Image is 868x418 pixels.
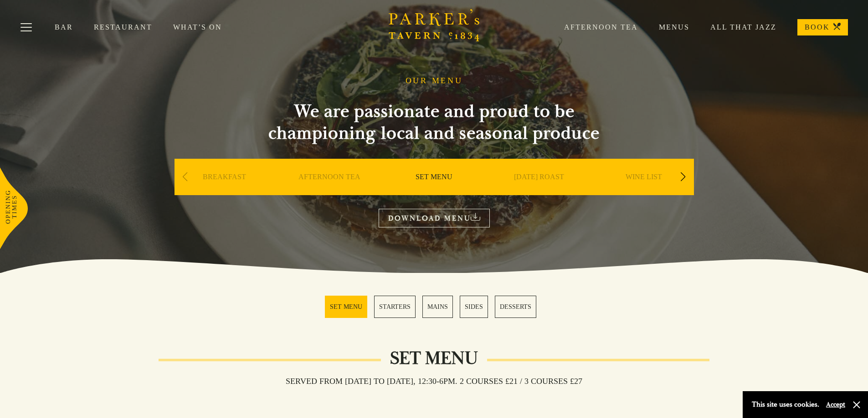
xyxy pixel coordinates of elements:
div: Previous slide [179,167,191,187]
button: Accept [826,400,845,409]
div: 2 / 9 [279,159,380,222]
a: 3 / 5 [422,296,453,318]
a: 2 / 5 [374,296,416,318]
a: 1 / 5 [325,296,367,318]
a: BREAKFAST [203,172,246,209]
div: 1 / 9 [175,159,275,222]
p: This site uses cookies. [752,398,819,411]
div: 3 / 9 [384,159,484,222]
a: DOWNLOAD MENU [379,209,490,227]
button: Close and accept [852,400,861,409]
h2: We are passionate and proud to be championing local and seasonal produce [252,101,616,144]
div: 5 / 9 [594,159,694,222]
a: AFTERNOON TEA [298,172,360,209]
a: WINE LIST [626,172,662,209]
a: 5 / 5 [495,296,536,318]
div: Next slide [677,167,689,187]
a: [DATE] ROAST [514,172,564,209]
h2: Set Menu [381,347,487,369]
h3: Served from [DATE] to [DATE], 12:30-6pm. 2 COURSES £21 / 3 COURSES £27 [277,376,591,386]
a: SET MENU [416,172,452,209]
h1: OUR MENU [406,76,463,86]
a: 4 / 5 [460,296,488,318]
div: 4 / 9 [489,159,589,222]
